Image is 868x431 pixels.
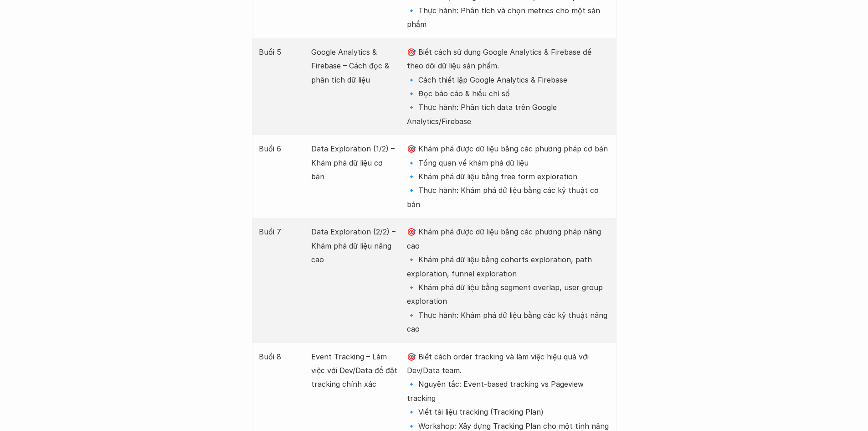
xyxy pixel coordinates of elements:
[311,142,398,183] p: Data Exploration (1/2) – Khám phá dữ liệu cơ bản
[311,350,398,391] p: Event Tracking – Làm việc với Dev/Data để đặt tracking chính xác
[407,45,609,128] p: 🎯 Biết cách sử dụng Google Analytics & Firebase để theo dõi dữ liệu sản phẩm. 🔹 Cách thiết lập Go...
[259,350,302,363] p: Buổi 8
[311,225,398,266] p: Data Exploration (2/2) – Khám phá dữ liệu nâng cao
[407,225,609,336] p: 🎯 Khám phá được dữ liệu bằng các phương pháp nâng cao 🔹 Khám phá dữ liệu bằng cohorts exploration...
[407,142,609,211] p: 🎯 Khám phá được dữ liệu bằng các phương pháp cơ bản 🔹 Tổng quan về khám phá dữ liệu 🔹 Khám phá dữ...
[259,225,302,239] p: Buổi 7
[311,45,398,87] p: Google Analytics & Firebase – Cách đọc & phân tích dữ liệu
[259,45,302,59] p: Buổi 5
[259,142,302,156] p: Buổi 6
